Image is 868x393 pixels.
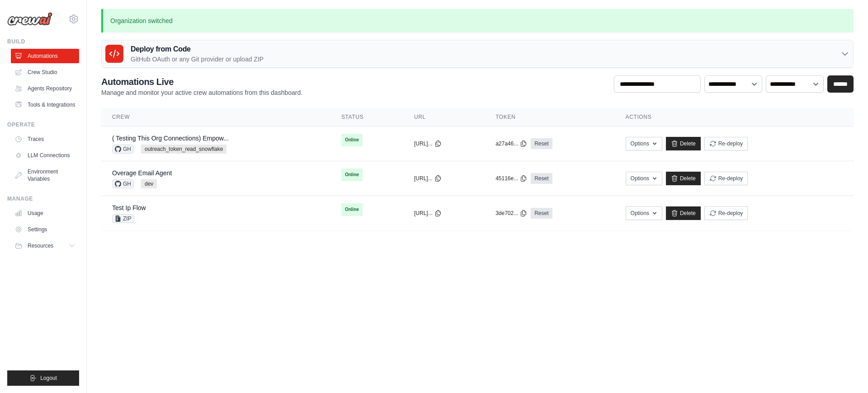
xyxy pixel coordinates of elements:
[7,370,79,386] button: Logout
[704,206,748,220] button: Re-deploy
[330,108,403,126] th: Status
[101,108,330,126] th: Crew
[11,98,79,112] a: Tools & Integrations
[341,168,363,181] span: Online
[495,140,527,147] button: a27a46...
[531,173,552,184] a: Reset
[131,55,264,64] p: GitHub OAuth or any Git provider or upload ZIP
[40,374,57,382] span: Logout
[28,242,53,249] span: Resources
[531,138,552,149] a: Reset
[11,222,79,237] a: Settings
[101,88,302,97] p: Manage and monitor your active crew automations from this dashboard.
[11,65,79,80] a: Crew Studio
[495,210,527,217] button: 3de702...
[626,172,662,185] button: Options
[704,172,748,185] button: Re-deploy
[626,137,662,150] button: Options
[11,164,79,186] a: Environment Variables
[403,108,485,126] th: URL
[101,75,302,88] h2: Automations Live
[495,175,527,182] button: 45116e...
[11,49,79,63] a: Automations
[11,206,79,220] a: Usage
[11,132,79,146] a: Traces
[112,145,134,154] span: GH
[141,145,226,154] span: outreach_token_read_snowflake
[112,179,134,188] span: GH
[112,204,146,211] a: Test Ip Flow
[666,137,701,150] a: Delete
[666,206,701,220] a: Delete
[7,121,79,128] div: Operate
[141,179,157,188] span: dev
[531,208,552,219] a: Reset
[131,44,264,55] h3: Deploy from Code
[615,108,854,126] th: Actions
[485,108,614,126] th: Token
[666,172,701,185] a: Delete
[11,239,79,253] button: Resources
[7,195,79,202] div: Manage
[341,203,363,216] span: Online
[112,135,229,142] a: ( Testing This Org Connections) Empow...
[704,137,748,150] button: Re-deploy
[823,350,868,393] iframe: Chat Widget
[11,81,79,96] a: Agents Repository
[341,134,363,146] span: Online
[11,148,79,163] a: LLM Connections
[112,214,134,223] span: ZIP
[112,169,172,177] a: Overage Email Agent
[626,206,662,220] button: Options
[101,9,854,33] p: Organization switched
[7,12,52,26] img: Logo
[7,38,79,45] div: Build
